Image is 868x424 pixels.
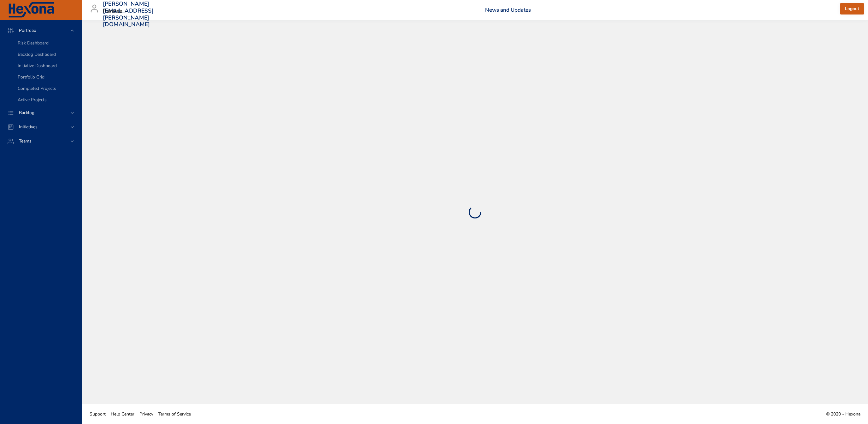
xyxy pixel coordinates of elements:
span: Portfolio [14,27,41,33]
span: Terms of Service [158,411,191,417]
a: Privacy [137,407,156,421]
span: Completed Projects [18,85,56,91]
span: Support [90,411,106,417]
span: © 2020 - Hexona [826,411,860,417]
span: Active Projects [18,97,47,103]
h3: [PERSON_NAME][EMAIL_ADDRESS][PERSON_NAME][DOMAIN_NAME] [103,1,154,28]
span: Teams [14,138,37,144]
span: Risk Dashboard [18,40,49,46]
span: Privacy [139,411,153,417]
a: Support [87,407,108,421]
span: Backlog [14,110,39,116]
span: Portfolio Grid [18,74,44,80]
span: Backlog Dashboard [18,51,56,57]
a: Terms of Service [156,407,193,421]
span: Initiative Dashboard [18,63,57,69]
a: News and Updates [485,6,531,14]
button: Logout [840,3,864,15]
div: Raintree [103,6,130,16]
span: Logout [845,5,859,13]
img: Hexona [8,2,55,18]
span: Initiatives [14,124,43,130]
span: Help Center [111,411,134,417]
a: Help Center [108,407,137,421]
